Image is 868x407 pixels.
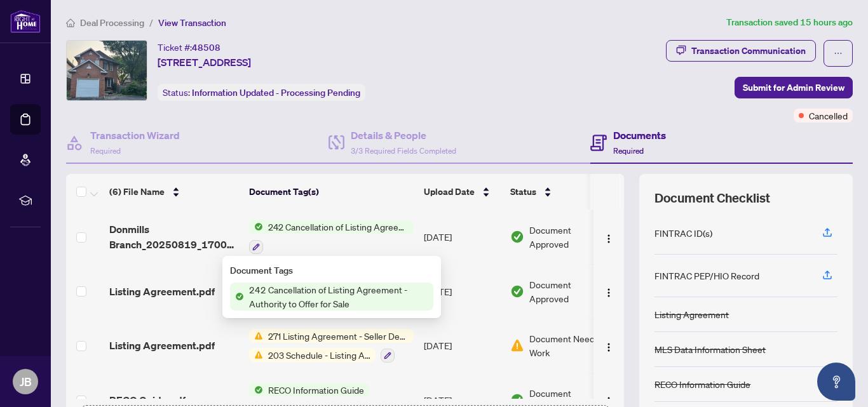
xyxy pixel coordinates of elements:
[90,146,121,156] span: Required
[244,283,433,310] span: 242 Cancellation of Listing Agreement - Authority to Offer for Sale
[158,84,365,101] div: Status:
[419,210,505,264] td: [DATE]
[424,185,475,199] span: Upload Date
[599,335,619,356] button: Logo
[109,338,215,353] span: Listing Agreement.pdf
[263,383,369,397] span: RECO Information Guide
[604,234,614,244] img: Logo
[654,342,766,356] div: MLS Data Information Sheet
[192,87,360,98] span: Information Updated - Processing Pending
[735,77,853,98] button: Submit for Admin Review
[419,264,505,319] td: [DATE]
[743,77,844,98] span: Submit for Admin Review
[613,128,666,143] h4: Documents
[90,128,180,143] h4: Transaction Wizard
[654,307,729,321] div: Listing Agreement
[249,383,263,397] img: Status Icon
[604,342,614,352] img: Logo
[599,227,619,247] button: Logo
[510,393,524,407] img: Document Status
[149,15,153,30] li: /
[604,396,614,406] img: Logo
[529,277,608,305] span: Document Approved
[419,174,505,210] th: Upload Date
[666,40,816,62] button: Transaction Communication
[263,348,376,362] span: 203 Schedule - Listing Agreement Authority to Offer for Sale
[654,377,750,391] div: RECO Information Guide
[263,220,414,234] span: 242 Cancellation of Listing Agreement - Authority to Offer for Sale
[613,146,644,156] span: Required
[158,17,226,29] span: View Transaction
[834,49,843,58] span: ellipsis
[109,284,215,299] span: Listing Agreement.pdf
[351,128,456,143] h4: Details & People
[249,220,263,234] img: Status Icon
[654,189,770,207] span: Document Checklist
[505,174,613,210] th: Status
[654,269,759,283] div: FINTRAC PEP/HIO Record
[263,329,414,343] span: 271 Listing Agreement - Seller Designated Representation Agreement Authority to Offer for Sale
[249,348,263,362] img: Status Icon
[244,174,419,210] th: Document Tag(s)
[809,109,848,123] span: Cancelled
[419,319,505,373] td: [DATE]
[230,290,244,304] img: Status Icon
[109,185,165,199] span: (6) File Name
[158,40,220,55] div: Ticket #:
[599,281,619,302] button: Logo
[249,220,414,254] button: Status Icon242 Cancellation of Listing Agreement - Authority to Offer for Sale
[654,226,712,240] div: FINTRAC ID(s)
[726,15,853,30] article: Transaction saved 15 hours ago
[192,42,220,53] span: 48508
[109,222,239,252] span: Donmills Branch_20250819_170050.pdf
[249,329,414,363] button: Status Icon271 Listing Agreement - Seller Designated Representation Agreement Authority to Offer ...
[20,373,32,390] span: JB
[66,18,75,27] span: home
[351,146,456,156] span: 3/3 Required Fields Completed
[249,329,263,343] img: Status Icon
[104,174,244,210] th: (6) File Name
[158,55,251,70] span: [STREET_ADDRESS]
[817,363,855,401] button: Open asap
[510,185,536,199] span: Status
[529,331,608,359] span: Document Needs Work
[510,284,524,298] img: Document Status
[10,10,41,33] img: logo
[230,264,433,277] div: Document Tags
[604,288,614,298] img: Logo
[529,223,608,251] span: Document Approved
[510,338,524,352] img: Document Status
[510,230,524,244] img: Document Status
[80,17,144,29] span: Deal Processing
[67,41,147,100] img: IMG-E12333122_1.jpg
[691,41,806,61] div: Transaction Communication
